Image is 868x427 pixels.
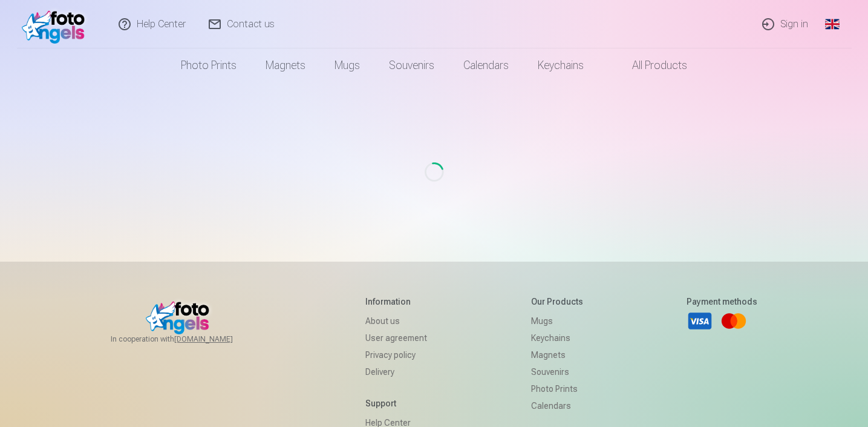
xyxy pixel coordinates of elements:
[687,308,713,334] a: Visa
[320,48,374,82] a: Mugs
[374,48,449,82] a: Souvenirs
[174,334,262,344] a: [DOMAIN_NAME]
[531,346,583,363] a: Magnets
[523,48,598,82] a: Keychains
[531,380,583,397] a: Photo prints
[365,296,427,308] h5: Information
[111,334,262,344] span: In cooperation with
[22,5,91,44] img: /fa3
[531,363,583,380] a: Souvenirs
[365,346,427,363] a: Privacy policy
[365,397,427,409] h5: Support
[449,48,523,82] a: Calendars
[365,329,427,346] a: User agreement
[365,313,427,329] a: About us
[251,48,320,82] a: Magnets
[720,308,747,334] a: Mastercard
[531,329,583,346] a: Keychains
[531,397,583,414] a: Calendars
[598,48,702,82] a: All products
[166,48,251,82] a: Photo prints
[531,313,583,329] a: Mugs
[687,296,757,308] h5: Payment methods
[365,363,427,380] a: Delivery
[531,296,583,308] h5: Our products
